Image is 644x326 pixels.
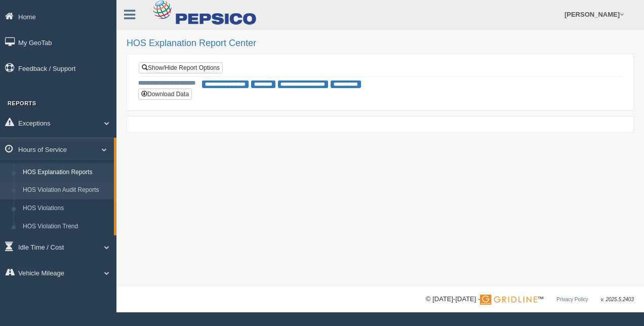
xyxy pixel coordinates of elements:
a: Show/Hide Report Options [139,62,223,73]
a: HOS Violation Audit Reports [18,181,114,199]
button: Download Data [138,89,192,100]
img: Gridline [480,295,537,305]
span: v. 2025.5.2403 [601,297,634,302]
div: © [DATE]-[DATE] - ™ [426,294,634,305]
a: HOS Violations [18,199,114,218]
h2: HOS Explanation Report Center [127,38,634,49]
a: Privacy Policy [556,297,588,302]
a: HOS Explanation Reports [18,164,114,182]
a: HOS Violation Trend [18,218,114,236]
